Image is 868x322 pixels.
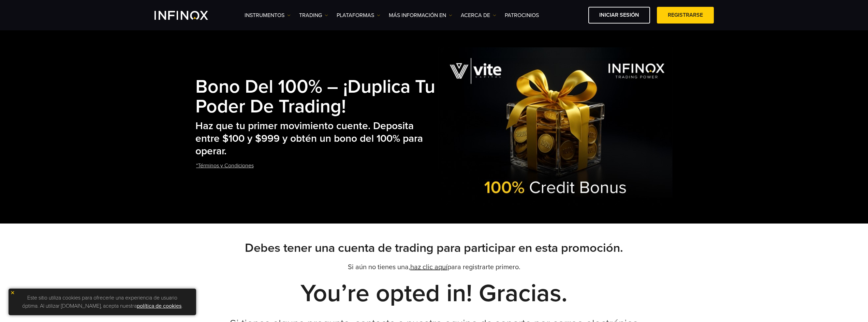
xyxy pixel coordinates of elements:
[300,279,568,308] strong: You’re opted in! Gracias.
[12,292,193,312] p: Este sitio utiliza cookies para ofrecerle una experiencia de usuario óptima. Al utilizar [DOMAIN_...
[195,157,254,174] a: *Términos y Condiciones
[410,263,447,271] a: haz clic aquí
[588,7,650,24] a: Iniciar sesión
[155,11,224,20] a: INFINOX Logo
[195,120,438,157] h2: Haz que tu primer movimiento cuente. Deposita entre $100 y $999 y obtén un bono del 100% para ope...
[299,11,328,19] a: TRADING
[245,11,291,19] a: Instrumentos
[389,11,452,19] a: Más información en
[657,7,714,24] a: Registrarse
[195,76,435,118] strong: Bono del 100% – ¡Duplica tu poder de trading!
[245,241,623,255] strong: Debes tener una cuenta de trading para participar en esta promoción.
[461,11,496,19] a: ACERCA DE
[10,290,15,295] img: yellow close icon
[195,262,673,272] p: Si aún no tienes una, para registrarte primero.
[137,303,181,309] a: política de cookies
[337,11,380,19] a: PLATAFORMAS
[505,11,539,19] a: Patrocinios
